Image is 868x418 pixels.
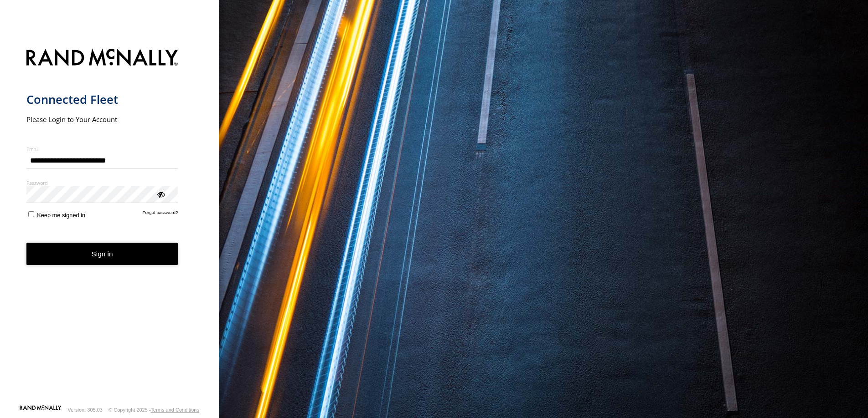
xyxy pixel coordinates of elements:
label: Password [26,179,178,186]
div: ViewPassword [156,189,165,199]
a: Forgot password? [143,210,178,219]
h1: Connected Fleet [26,92,178,107]
img: Rand McNally [26,47,178,70]
div: © Copyright 2025 - [108,407,199,413]
label: Email [26,146,178,153]
form: main [26,43,193,404]
button: Sign in [26,243,178,265]
input: Keep me signed in [28,211,34,217]
h2: Please Login to Your Account [26,115,178,124]
div: Version: 305.03 [68,407,103,413]
a: Terms and Conditions [151,407,199,413]
a: Visit our Website [20,405,62,414]
span: Keep me signed in [37,212,85,219]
